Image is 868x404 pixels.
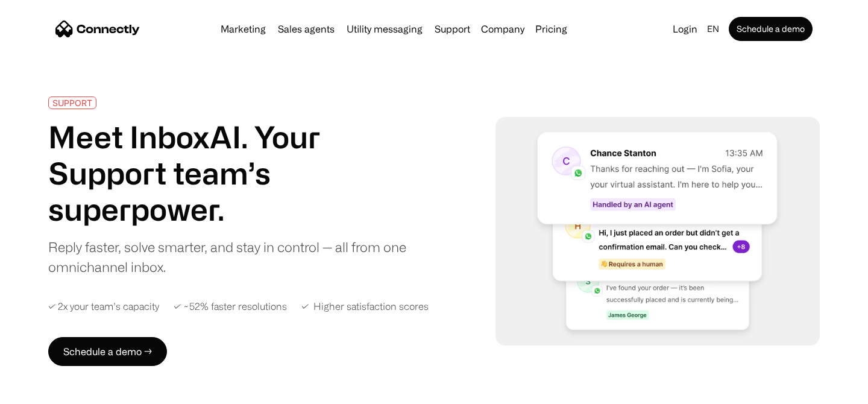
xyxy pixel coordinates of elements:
[342,24,427,34] a: Utility messaging
[48,237,415,277] div: Reply faster, solve smarter, and stay in control — all from one omnichannel inbox.
[48,301,159,312] div: ✓ 2x your team’s capacity
[729,17,813,41] a: Schedule a demo
[174,301,287,312] div: ✓ ~52% faster resolutions
[430,24,475,34] a: Support
[707,21,719,37] div: en
[530,24,572,34] a: Pricing
[702,21,726,37] div: en
[273,24,339,34] a: Sales agents
[668,21,702,37] a: Login
[48,337,167,366] a: Schedule a demo →
[216,24,271,34] a: Marketing
[481,21,524,37] div: Company
[48,119,415,227] h1: Meet InboxAI. Your Support team’s superpower.
[55,20,140,38] a: home
[12,382,72,400] aside: Language selected: English
[477,21,528,37] div: Company
[301,301,429,312] div: ✓ Higher satisfaction scores
[52,98,92,107] div: SUPPORT
[24,383,72,400] ul: Language list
